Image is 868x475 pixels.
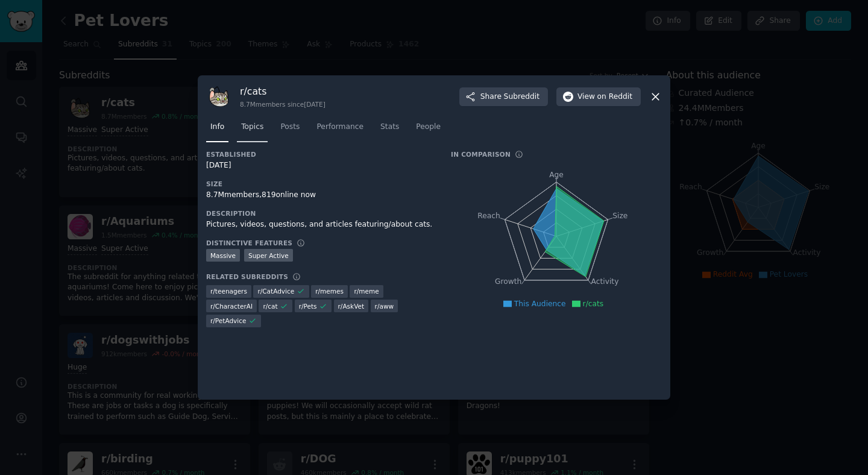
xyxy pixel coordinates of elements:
a: Info [206,118,228,142]
h3: r/ cats [240,85,325,98]
span: r/cats [583,300,604,308]
tspan: Size [612,212,627,220]
span: Subreddit [504,92,539,102]
div: Super Active [244,249,293,262]
tspan: Age [549,171,564,179]
span: r/ teenagers [210,287,247,295]
span: r/ CharacterAI [210,302,253,310]
span: r/ PetAdvice [210,316,246,325]
h3: Description [206,209,434,218]
span: r/ meme [354,287,379,295]
span: Performance [316,122,363,133]
tspan: Reach [477,212,500,220]
tspan: Activity [591,278,619,286]
span: This Audience [514,300,566,308]
span: r/ AskVet [338,302,365,310]
h3: Established [206,150,434,159]
h3: In Comparison [451,150,511,159]
div: Pictures, videos, questions, and articles featuring/about cats. [206,219,434,230]
span: r/ memes [315,287,344,295]
span: Topics [241,122,263,133]
a: Posts [276,118,304,142]
span: on Reddit [597,92,632,102]
span: Stats [380,122,399,133]
a: Stats [376,118,403,142]
h3: Related Subreddits [206,272,288,281]
button: ShareSubreddit [459,87,548,107]
span: r/ CatAdvice [257,287,294,295]
div: 8.7M members since [DATE] [240,100,325,109]
div: 8.7M members, 819 online now [206,190,434,201]
div: [DATE] [206,160,434,171]
img: cats [206,84,231,109]
div: Massive [206,249,240,262]
span: r/ cat [263,302,277,310]
a: Topics [237,118,268,142]
span: Share [480,92,539,102]
h3: Size [206,180,434,188]
span: r/ Pets [299,302,317,310]
a: People [412,118,445,142]
span: People [416,122,441,133]
tspan: Growth [495,278,521,286]
button: Viewon Reddit [556,87,641,107]
span: Info [210,122,224,133]
h3: Distinctive Features [206,239,292,247]
span: View [577,92,632,102]
a: Performance [312,118,368,142]
span: Posts [280,122,300,133]
span: r/ aww [375,302,394,310]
